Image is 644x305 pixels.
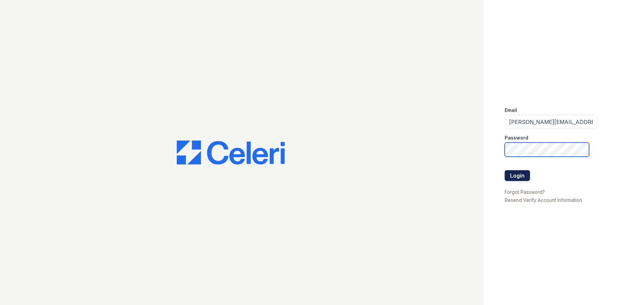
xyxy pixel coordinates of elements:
[505,170,530,181] button: Login
[505,189,545,195] a: Forgot Password?
[177,141,285,165] img: CE_Logo_Blue-a8612792a0a2168367f1c8372b55b34899dd931a85d93a1a3d3e32e68fde9ad4.png
[505,107,517,114] label: Email
[505,197,582,203] a: Resend Verify Account Information
[505,134,528,141] label: Password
